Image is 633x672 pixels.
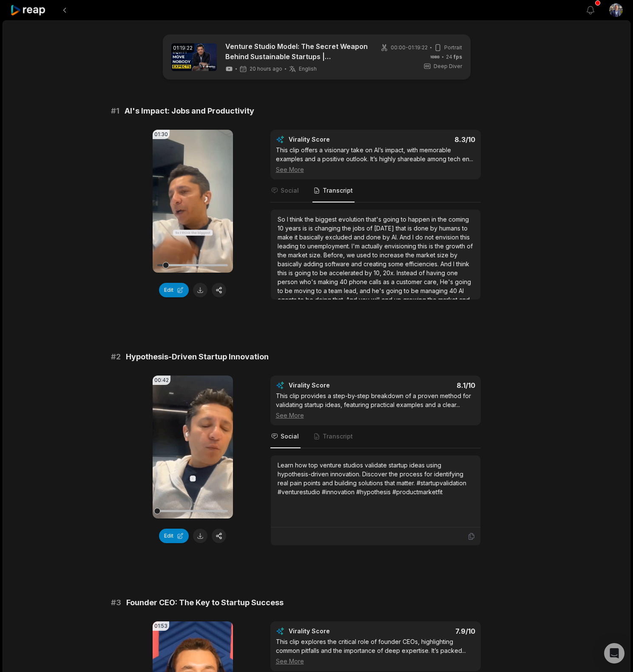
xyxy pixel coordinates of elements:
span: is [429,242,435,250]
span: going [295,269,312,276]
span: this [418,242,429,250]
span: is [289,269,295,276]
span: changing [315,225,342,232]
span: the [438,216,448,223]
span: by [383,233,392,241]
span: Deep Diver [434,63,462,70]
span: agents [278,296,298,303]
span: English [299,65,317,72]
span: one [447,269,458,276]
span: envision [435,233,460,241]
span: and [351,260,363,268]
span: lead, [344,287,360,294]
span: excluded [325,233,354,241]
div: Virality Score [289,381,380,390]
span: think [290,216,305,223]
video: Your browser does not support mp4 format. [153,130,233,273]
span: by [365,269,374,276]
span: of [467,242,473,250]
span: the [428,296,438,303]
div: 8.1 /10 [384,381,475,390]
span: that's [366,216,383,223]
span: 40 [340,278,349,285]
div: This clip explores the critical role of founder CEOs, highlighting common pitfalls and the import... [276,637,475,666]
span: going [383,216,401,223]
span: we [346,251,357,259]
span: fps [454,54,462,60]
span: end [381,296,394,303]
button: Edit [159,529,189,543]
span: And [400,233,412,241]
span: to [300,242,307,250]
span: I [412,233,415,241]
span: this [460,233,470,241]
span: team [329,287,344,294]
span: some [388,260,405,268]
span: size. [309,251,324,259]
span: having [426,269,447,276]
span: be [306,296,315,303]
span: done [366,233,383,241]
span: make [278,233,295,241]
span: actually [361,242,384,250]
div: Virality Score [289,627,380,635]
span: And [440,260,453,268]
span: Founder CEO: The Key to Startup Success [126,597,284,609]
span: Instead [397,269,419,276]
span: as [383,278,391,285]
span: unemployment. [307,242,352,250]
span: customer [396,278,424,285]
span: evolution [338,216,366,223]
button: Edit [159,283,189,297]
span: that. [333,296,346,303]
span: accelerated [329,269,365,276]
div: This clip provides a step-by-step breakdown of a proven method for validating startup ideas, feat... [276,391,475,420]
span: Social [281,432,299,441]
span: size [437,251,450,259]
span: market [288,251,309,259]
span: 20 hours ago [250,65,282,72]
span: He's [440,278,455,285]
a: Venture Studio Model: The Secret Weapon Behind Sustainable Startups | [PERSON_NAME] [225,41,370,62]
span: the [342,225,353,232]
span: market [438,296,459,303]
span: the [406,251,416,259]
span: a [391,278,396,285]
span: 00:00 - 01:19:22 [391,44,428,51]
span: done [414,225,430,232]
div: 8.3 /10 [384,135,475,144]
span: basically [278,260,304,268]
span: market [416,251,437,259]
span: 24 [446,53,462,61]
span: be [320,269,329,276]
span: be [285,287,294,294]
span: biggest [315,216,338,223]
span: basically [299,233,325,241]
span: # 2 [111,351,121,363]
span: # 1 [111,105,119,117]
span: I [453,260,456,268]
span: person [278,278,299,285]
span: to [462,225,468,232]
span: 10, [374,269,383,276]
span: by [450,251,457,259]
span: growing [403,296,428,303]
div: See More [276,165,475,174]
span: coming [448,216,469,223]
span: envisioning [384,242,418,250]
span: to [401,216,408,223]
span: phone [349,278,369,285]
div: Open Intercom Messenger [604,643,624,663]
div: See More [276,411,475,420]
span: And [346,296,359,303]
span: AI [459,287,464,294]
nav: Tabs [270,425,481,448]
div: This clip offers a visionary take on AI’s impact, with memorable examples and a positive outlook.... [276,145,475,174]
span: years [285,225,303,232]
span: 20x. [383,269,397,276]
span: managing [420,287,449,294]
span: Before, [324,251,346,259]
div: Learn how top venture studios validate startup ideas using hypothesis-driven innovation. Discover... [278,461,474,496]
span: by [430,225,439,232]
span: the [305,216,315,223]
